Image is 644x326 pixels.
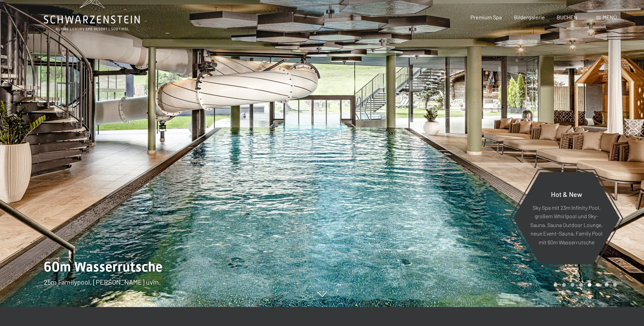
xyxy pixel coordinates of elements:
div: Carousel Pagination [551,283,617,287]
div: Carousel Page 7 [605,283,608,287]
a: BUCHEN [557,14,577,20]
div: Carousel Page 1 [554,283,557,287]
div: Carousel Page 5 (Current Slide) [588,283,591,287]
div: Carousel Page 8 [613,283,617,287]
span: Menü [603,14,617,20]
div: Carousel Page 6 [596,283,600,287]
div: Carousel Page 2 [562,283,566,287]
span: Hot & New [551,190,582,198]
p: Sky Spa mit 23m Infinity Pool, großem Whirlpool und Sky-Sauna, Sauna Outdoor Lounge, neue Event-S... [530,203,603,246]
a: Bildergalerie [514,14,545,20]
div: Carousel Page 3 [571,283,574,287]
div: Carousel Page 4 [579,283,583,287]
a: Hot & New Sky Spa mit 23m Infinity Pool, großem Whirlpool und Sky-Sauna, Sauna Outdoor Lounge, ne... [513,171,620,265]
a: Premium Spa [471,14,502,20]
